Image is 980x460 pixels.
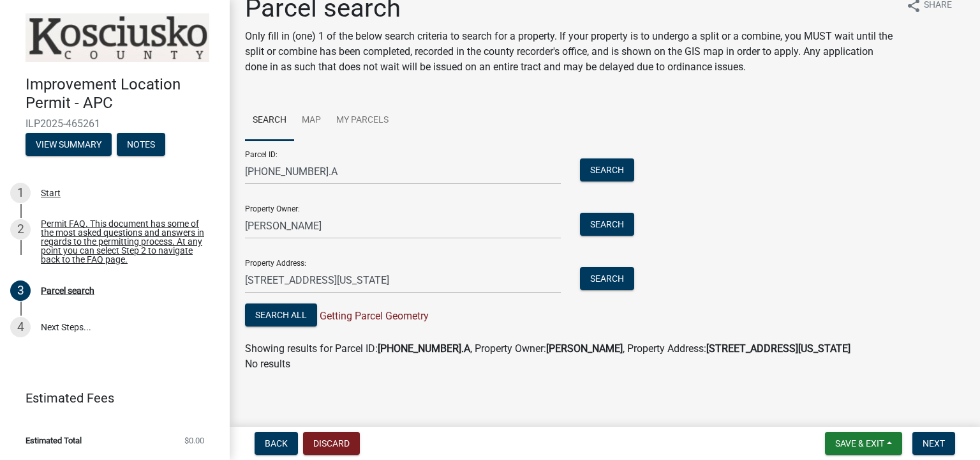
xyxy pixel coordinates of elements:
[41,286,94,295] div: Parcel search
[303,432,360,455] button: Discard
[546,342,623,355] strong: [PERSON_NAME]
[245,100,294,141] a: Search
[26,133,112,156] button: View Summary
[117,133,165,156] button: Notes
[10,219,31,240] div: 2
[10,317,31,337] div: 4
[41,188,61,197] div: Start
[41,219,209,264] div: Permit FAQ. This document has some of the most asked questions and answers in regards to the perm...
[912,432,955,455] button: Next
[26,118,204,130] span: ILP2025-465261
[10,280,31,301] div: 3
[329,100,396,141] a: My Parcels
[26,75,219,112] h4: Improvement Location Permit - APC
[294,100,329,141] a: Map
[26,13,209,62] img: Kosciusko County, Indiana
[245,356,965,372] p: No results
[245,303,317,326] button: Search All
[825,432,902,455] button: Save & Exit
[245,341,965,356] div: Showing results for Parcel ID: , Property Owner: , Property Address:
[184,436,204,445] span: $0.00
[10,385,209,411] a: Estimated Fees
[117,140,165,150] wm-modal-confirm: Notes
[835,438,884,448] span: Save & Exit
[580,213,634,236] button: Search
[255,432,298,455] button: Back
[317,310,429,322] span: Getting Parcel Geometry
[706,342,850,355] strong: [STREET_ADDRESS][US_STATE]
[378,342,470,355] strong: [PHONE_NUMBER].A
[26,140,112,150] wm-modal-confirm: Summary
[580,158,634,181] button: Search
[10,183,31,203] div: 1
[923,438,945,448] span: Next
[580,267,634,290] button: Search
[26,436,82,445] span: Estimated Total
[265,438,288,448] span: Back
[245,29,896,75] p: Only fill in (one) 1 of the below search criteria to search for a property. If your property is t...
